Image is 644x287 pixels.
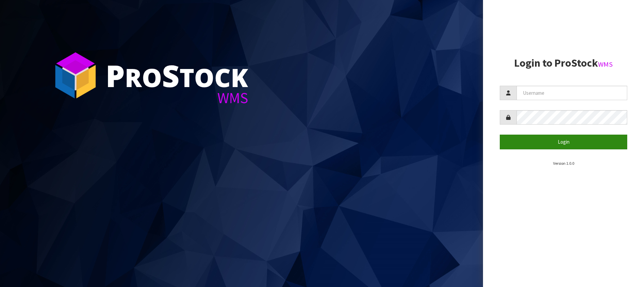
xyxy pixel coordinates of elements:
div: ro tock [106,60,248,90]
img: ProStock Cube [50,50,101,100]
button: Login [500,135,627,149]
span: S [162,55,179,96]
h2: Login to ProStock [500,57,627,69]
span: P [106,55,125,96]
small: Version 1.0.0 [553,161,574,166]
div: WMS [106,90,248,105]
small: WMS [598,60,613,69]
input: Username [517,86,627,100]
